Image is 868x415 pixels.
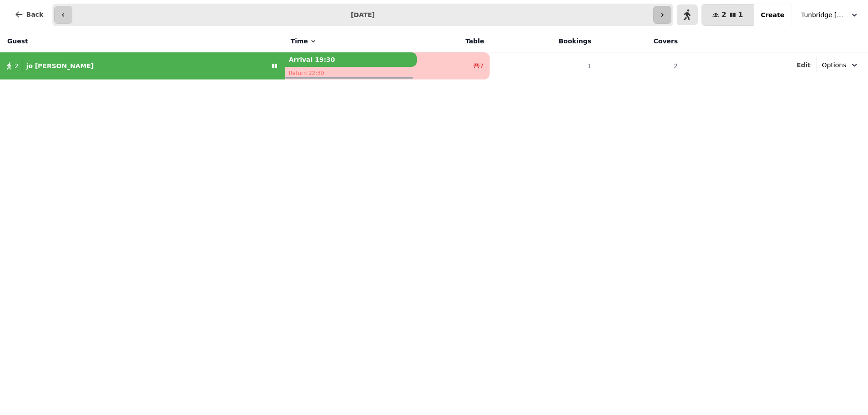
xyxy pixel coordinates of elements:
[797,62,811,68] span: Edit
[797,61,811,70] button: Edit
[796,7,864,23] button: Tunbridge [PERSON_NAME]
[761,12,784,18] span: Create
[822,61,846,70] span: Options
[702,4,754,26] button: 21
[480,61,484,70] span: 7
[738,11,743,19] span: 1
[490,52,597,80] td: 1
[417,30,490,52] th: Table
[754,4,792,26] button: Create
[597,30,683,52] th: Covers
[816,57,864,73] button: Options
[801,10,846,19] span: Tunbridge [PERSON_NAME]
[7,4,51,25] button: Back
[14,61,19,70] span: 2
[490,30,597,52] th: Bookings
[26,11,43,18] span: Back
[597,52,683,80] td: 2
[285,67,417,79] p: Return 22:30
[26,61,94,70] p: jo [PERSON_NAME]
[291,37,308,46] span: Time
[721,11,726,19] span: 2
[285,52,417,67] p: Arrival 19:30
[291,37,317,46] button: Time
